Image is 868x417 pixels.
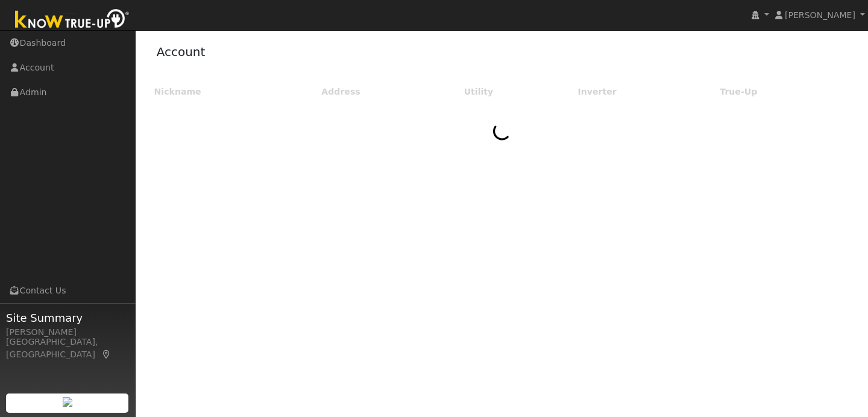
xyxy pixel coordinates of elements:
img: Know True-Up [9,7,136,34]
span: [PERSON_NAME] [785,10,855,20]
div: [PERSON_NAME] [6,326,129,339]
a: Map [101,350,112,359]
img: retrieve [63,397,72,407]
span: Site Summary [6,310,129,326]
div: [GEOGRAPHIC_DATA], [GEOGRAPHIC_DATA] [6,336,129,361]
a: Account [157,45,206,59]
